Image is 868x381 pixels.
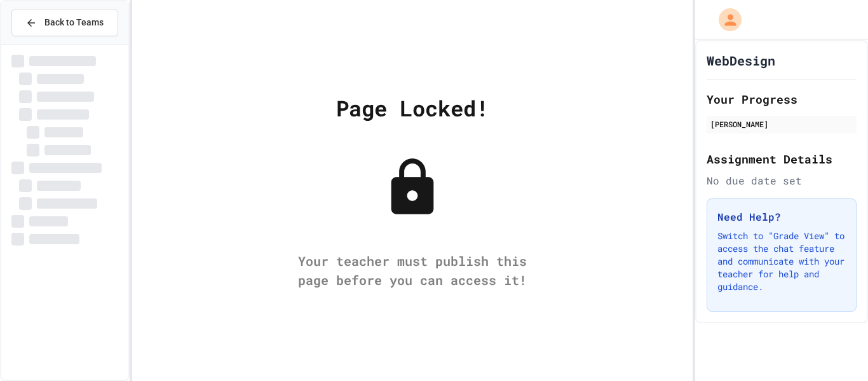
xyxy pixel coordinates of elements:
span: Back to Teams [44,16,104,29]
p: Switch to "Grade View" to access the chat feature and communicate with your teacher for help and ... [717,230,846,293]
h2: Assignment Details [707,150,857,168]
h3: Need Help? [717,209,846,225]
div: My Account [705,5,745,34]
div: [PERSON_NAME] [710,118,853,130]
div: Page Locked! [336,92,489,124]
button: Back to Teams [11,9,118,36]
div: No due date set [707,173,857,188]
h2: Your Progress [707,90,857,108]
div: Your teacher must publish this page before you can access it! [285,251,539,289]
h1: WebDesign [707,52,775,69]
